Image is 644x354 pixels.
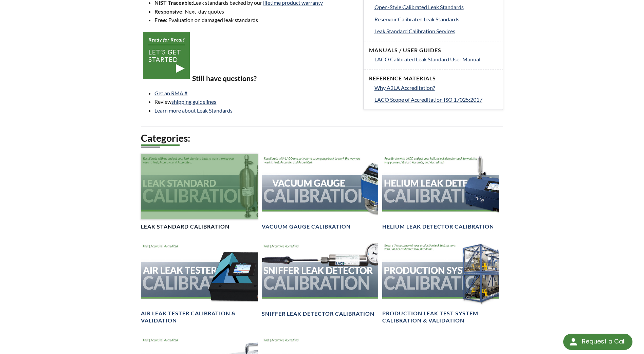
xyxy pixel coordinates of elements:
a: Header showing a vacuum gaugeVacuum Gauge Calibration [262,154,378,230]
li: Review [154,97,355,106]
img: round button [568,336,579,347]
h4: Air Leak Tester Calibration & Validation [141,310,257,324]
a: Sniffer Leak Detector Calibration headerSniffer Leak Detector Calibration [262,241,378,317]
a: Leak Standard Calibration Services [374,27,497,36]
a: Why A2LA Accreditation? [374,83,497,92]
a: Learn more about Leak Standards [154,107,233,114]
h4: Production Leak Test System Calibration & Validation [382,310,499,324]
span: Leak Standard Calibration Services [374,28,455,34]
a: Header showing an air leak test controllerAir Leak Tester Calibration & Validation [141,241,257,324]
strong: Free [154,17,166,23]
h2: Categories: [141,132,503,144]
h4: Manuals / User Guides [369,47,497,54]
li: : Next-day quotes [154,7,355,16]
h3: Still have questions? [141,30,355,83]
a: LACO Calibrated Leak Standard User Manual [374,55,497,64]
h4: Leak Standard Calibration [141,223,229,230]
a: Helium Leak Detector headerHelium Leak Detector Calibration [382,154,499,230]
img: CTA-lk-getstarted.png [141,30,192,81]
a: Reservoir Calibrated Leak Standards [374,15,497,24]
span: Reservoir Calibrated Leak Standards [374,16,459,22]
h4: Vacuum Gauge Calibration [262,223,351,230]
a: Leak Standard Calibration headerLeak Standard Calibration [141,154,257,230]
span: LACO Calibrated Leak Standard User Manual [374,56,480,62]
div: Request a Call [582,334,626,349]
a: LACO Scope of Accreditation ISO 17025:2017 [374,95,497,104]
a: Get an RMA # [154,90,187,96]
strong: Responsive [154,8,182,15]
div: Request a Call [563,334,632,350]
h4: Sniffer Leak Detector Calibration [262,310,374,317]
a: Production Systems Calibration headerProduction Leak Test System Calibration & Validation [382,241,499,324]
li: : Evaluation on damaged leak standards [154,16,355,24]
a: shipping guidelines [171,98,216,105]
h4: Reference Materials [369,75,497,82]
span: LACO Scope of Accreditation ISO 17025:2017 [374,96,482,103]
h4: Helium Leak Detector Calibration [382,223,494,230]
span: Open-Style Calibrated Leak Standards [374,4,464,10]
span: Why A2LA Accreditation? [374,84,435,91]
a: Open-Style Calibrated Leak Standards [374,3,497,12]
